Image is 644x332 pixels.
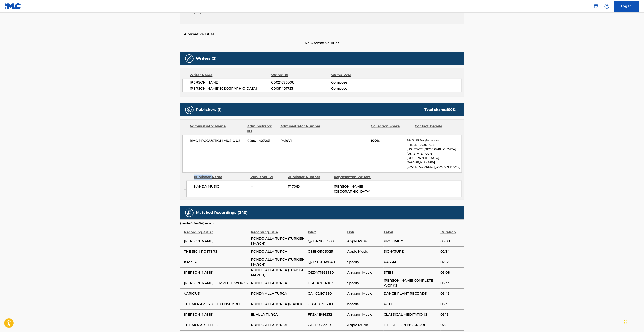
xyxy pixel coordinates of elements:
[288,184,331,189] span: P1706X
[250,175,285,180] div: Publisher IPI
[384,260,438,265] span: KASSIA
[347,270,382,275] span: Amazon Music
[251,291,306,296] span: RONDA ALLA TURCA
[594,4,599,9] img: search
[308,281,345,286] span: TCAEX2014962
[271,73,331,78] div: Writer IPI
[184,270,249,275] span: [PERSON_NAME]
[251,268,306,278] span: RONDO ALLA TURCA (TURKISH MARCH)
[371,124,412,134] div: Collection Share
[441,239,462,244] span: 03:08
[415,124,456,134] div: Contact Details
[280,124,321,134] div: Administrator Number
[247,124,277,134] div: Administrator IPI
[407,147,461,156] p: [US_STATE][GEOGRAPHIC_DATA][US_STATE] 10016
[184,260,249,265] span: KASSIA
[623,312,644,332] iframe: Chat Widget
[251,323,306,328] span: RONDO ALLA TURCA
[194,184,248,189] span: KANDA MUSIC
[407,160,461,165] p: [PHONE_NUMBER]
[624,316,627,329] div: Drag
[190,138,244,143] span: BMG PRODUCTION MUSIC US
[441,281,462,286] span: 03:33
[441,225,462,235] div: Duration
[251,236,306,246] span: RONDO ALLA TURCA (TURKISH MARCH)
[331,73,386,78] div: Writer Role
[371,138,403,143] span: 100%
[308,249,345,254] span: GB8KG1106025
[425,107,456,112] div: Total shares:
[190,124,244,134] div: Administrator Name
[441,312,462,317] span: 03:15
[251,225,306,235] div: Recording Title
[5,3,21,9] img: MLC Logo
[331,80,386,85] span: Composer
[184,249,249,254] span: THE SIGN POSTERS
[308,270,345,275] span: QZDA71865980
[384,291,438,296] span: DANCE PLANT RECORDS
[441,260,462,265] span: 02:12
[184,32,460,36] h5: Alternative Titles
[308,323,345,328] span: CAC110533319
[251,249,306,254] span: RONDO ALLA TURCA
[190,86,271,91] span: [PERSON_NAME] [GEOGRAPHIC_DATA]
[592,2,600,10] a: Public Search
[188,14,256,19] span: --
[184,281,249,286] span: [PERSON_NAME] COMPLETE WORKS
[308,260,345,265] span: QZES62048040
[441,323,462,328] span: 02:52
[603,2,611,10] div: Help
[384,323,438,328] span: THE CHILDREN'S GROUP
[194,175,247,180] div: Publisher Name
[334,175,377,180] div: Represented Writers
[347,225,382,235] div: DSP
[441,249,462,254] span: 02:34
[190,73,271,78] div: Writer Name
[384,239,438,244] span: PROXIMITY
[384,302,438,307] span: K-TEL
[184,225,249,235] div: Recording Artist
[334,184,371,193] span: [PERSON_NAME] [GEOGRAPHIC_DATA]
[247,138,277,143] span: 00804427261
[441,270,462,275] span: 03:08
[251,302,306,307] span: RONDO ALLA TURCA (PIANO)
[180,41,464,46] span: No Alternative Titles
[347,281,382,286] span: Spotify
[196,210,248,215] h5: Matched Recordings (340)
[196,56,217,61] h5: Writers (2)
[447,108,456,112] span: 100 %
[184,302,249,307] span: THE MOZART STUDIO ENSEMBLE
[187,210,192,215] img: Matched Recordings
[384,249,438,254] span: SIGNATURE
[180,222,214,225] p: Showing 1 - 10 of 340 results
[308,302,345,307] span: GBSBU1306060
[347,323,382,328] span: Apple Music
[251,257,306,267] span: RONDO ALLA TURCA (TURKISH MARCH)
[251,184,285,189] span: --
[441,302,462,307] span: 03:35
[347,249,382,254] span: Apple Music
[604,4,610,9] img: help
[347,260,382,265] span: Spotify
[384,225,438,235] div: Label
[308,312,345,317] span: FR2X41986232
[384,270,438,275] span: STEM
[271,86,331,91] span: 00051401723
[190,80,271,85] span: [PERSON_NAME]
[196,107,222,112] h5: Publishers (1)
[384,278,438,288] span: [PERSON_NAME] COMPLETE WORKS
[407,156,461,160] p: [GEOGRAPHIC_DATA]
[308,239,345,244] span: QZDA71865980
[308,225,345,235] div: ISRC
[614,1,639,12] a: Log In
[347,312,382,317] span: Amazon Music
[407,138,461,143] p: BMG US Registrations
[407,143,461,147] p: [STREET_ADDRESS]
[441,291,462,296] span: 03:43
[384,312,438,317] span: CLASSICAL MEDITATIONS
[280,138,321,143] span: PA19V1
[347,239,382,244] span: Apple Music
[251,312,306,317] span: III. ALLA TURCA
[407,165,461,169] p: [EMAIL_ADDRESS][DOMAIN_NAME]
